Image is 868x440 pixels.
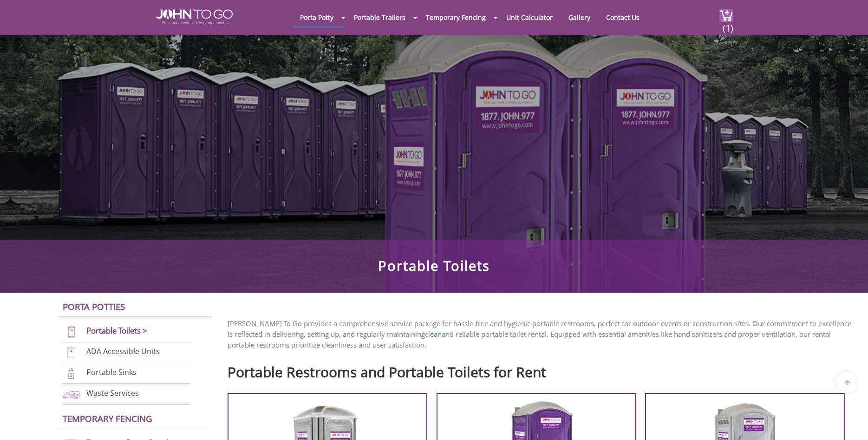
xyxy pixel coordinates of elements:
[61,367,81,380] img: portable-sinks-new.png
[722,14,733,34] span: (1)
[61,326,81,338] img: portable-toilets-new.png
[86,367,137,377] a: Portable Sinks
[499,8,560,26] a: Unit Calculator
[293,8,340,26] a: Porta Potty
[419,8,493,26] a: Temporary Fencing
[228,360,854,380] h2: Portable Restrooms and Portable Toilets for Rent
[228,318,854,350] p: [PERSON_NAME] To Go provides a comprehensive service package for hassle-free and hygienic portabl...
[61,388,81,401] img: waste-services-new.png
[561,8,597,26] a: Gallery
[680,197,868,440] iframe: Live Chat Box
[425,329,442,339] a: clean
[86,347,160,357] a: ADA Accessible Units
[156,9,233,24] img: JOHN to go
[86,388,139,398] a: Waste Services
[86,325,147,336] a: Portable Toilets >
[347,8,412,26] a: Portable Trailers
[599,8,646,26] a: Contact Us
[61,346,81,359] img: ADA-units-new.png
[63,301,125,312] a: Porta Potties
[719,9,733,22] img: cart a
